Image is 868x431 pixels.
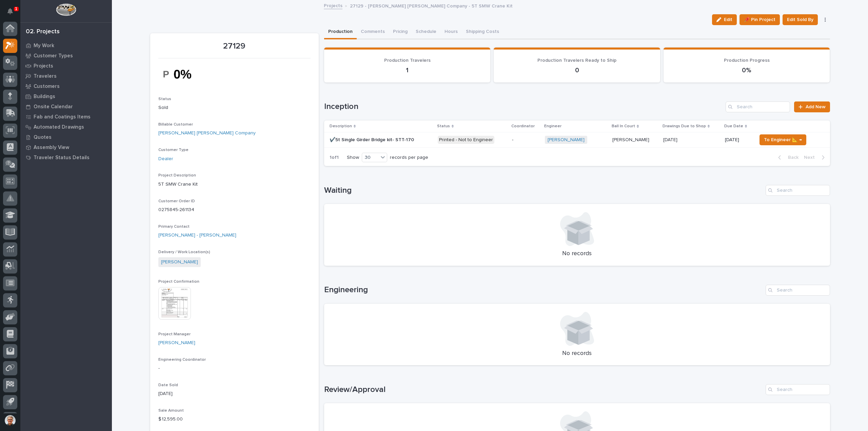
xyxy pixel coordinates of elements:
[412,25,440,39] button: Schedule
[158,41,311,51] p: 27129
[158,383,178,387] span: Date Sold
[783,14,818,25] button: Edit Sold By
[158,365,311,372] p: -
[158,181,311,188] p: 5T SMW Crane Kit
[20,61,112,71] a: Projects
[724,123,743,130] p: Due Date
[158,390,311,397] p: [DATE]
[389,25,412,39] button: Pricing
[440,25,462,39] button: Hours
[34,73,57,79] p: Travelers
[324,285,763,295] h1: Engineering
[437,123,450,130] p: Status
[158,199,195,203] span: Customer Order ID
[739,14,780,25] button: 📌 Pin Project
[158,155,173,163] a: Dealer
[744,16,775,24] span: 📌 Pin Project
[332,250,822,258] p: No records
[34,155,90,161] p: Traveler Status Details
[804,154,819,161] span: Next
[3,413,17,428] button: users-avatar
[726,101,790,112] input: Search
[158,358,206,362] span: Engineering Coordinator
[34,104,73,110] p: Onsite Calendar
[759,134,806,145] button: To Engineer 📐 →
[324,1,342,9] a: Projects
[384,58,431,63] span: Production Travelers
[20,122,112,132] a: Automated Drawings
[158,225,190,229] span: Primary Contact
[324,385,763,395] h1: Review/Approval
[158,250,210,254] span: Delivery / Work Location(s)
[725,137,752,143] p: [DATE]
[161,259,198,266] a: [PERSON_NAME]
[158,97,171,101] span: Status
[15,6,17,11] p: 1
[158,173,196,177] span: Project Description
[390,155,428,161] p: records per page
[56,3,76,16] img: Workspace Logo
[34,63,53,69] p: Projects
[26,28,60,36] div: 02. Projects
[20,81,112,91] a: Customers
[324,102,723,112] h1: Inception
[20,152,112,163] a: Traveler Status Details
[724,17,732,23] span: Edit
[612,123,635,130] p: Ball In Court
[158,332,191,336] span: Project Manager
[20,40,112,51] a: My Work
[324,149,344,166] p: 1 of 1
[330,136,415,143] p: ✔️5t Single Girder Bridge kit- STT-170
[158,206,311,213] p: 0275845-261134
[764,136,802,144] span: To Engineer 📐 →
[158,148,189,152] span: Customer Type
[332,66,482,74] p: 1
[537,58,616,63] span: Production Travelers Ready to Ship
[787,16,813,24] span: Edit Sold By
[324,25,357,39] button: Production
[766,384,830,395] input: Search
[784,154,798,161] span: Back
[766,285,830,296] input: Search
[34,134,52,140] p: Quotes
[3,4,17,18] button: Notifications
[34,43,54,49] p: My Work
[332,350,822,357] p: No records
[158,62,209,86] img: ZdKXXyD4tfyNTJlblCWADe7KhczJRRtAgx07JU2-7Io
[20,51,112,61] a: Customer Types
[801,154,830,161] button: Next
[34,124,84,130] p: Automated Drawings
[8,8,17,19] div: Notifications1
[357,25,389,39] button: Comments
[20,71,112,81] a: Travelers
[20,112,112,122] a: Fab and Coatings Items
[20,91,112,101] a: Buildings
[462,25,503,39] button: Shipping Costs
[347,155,359,161] p: Show
[34,114,91,120] p: Fab and Coatings Items
[158,339,195,346] a: [PERSON_NAME]
[612,136,651,143] p: [PERSON_NAME]
[548,137,585,143] a: [PERSON_NAME]
[34,83,60,90] p: Customers
[158,280,199,284] span: Project Confirmation
[158,416,311,423] p: $ 12,595.00
[350,2,513,9] p: 27129 - [PERSON_NAME] [PERSON_NAME] Company - 5T SMW Crane Kit
[544,123,561,130] p: Engineer
[20,142,112,152] a: Assembly View
[512,137,539,143] p: -
[794,101,830,112] a: Add New
[362,154,378,161] div: 30
[20,132,112,142] a: Quotes
[158,104,311,111] p: Sold
[663,136,679,143] p: [DATE]
[20,101,112,112] a: Onsite Calendar
[158,409,184,413] span: Sale Amount
[324,186,763,195] h1: Waiting
[766,185,830,196] input: Search
[806,105,826,109] span: Add New
[158,123,193,127] span: Billable Customer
